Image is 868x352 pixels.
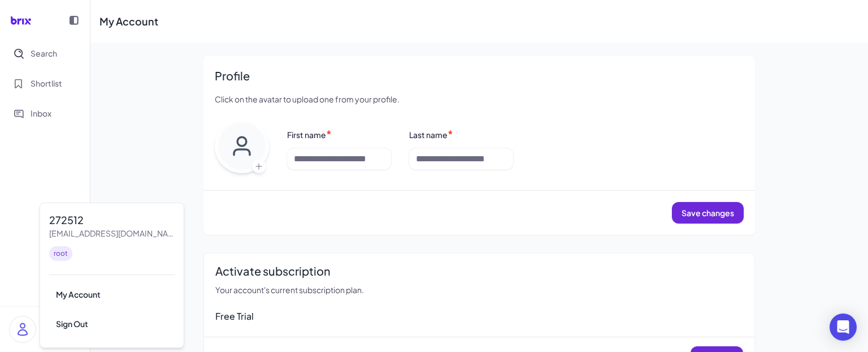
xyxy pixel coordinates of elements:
[830,314,857,341] div: Open Intercom Messenger
[7,41,83,66] button: Search
[409,130,448,140] label: Last name
[10,316,36,342] img: user_logo.png
[49,246,72,261] div: root
[49,212,175,227] div: 272512
[215,310,743,323] div: Free Trial
[49,282,175,307] div: My Account
[287,130,326,140] label: First name
[7,71,83,96] button: Shortlist
[672,202,744,224] button: Save changes
[31,78,62,89] span: Shortlist
[215,284,743,296] p: Your account's current subscription plan.
[215,119,269,177] div: Upload avatar
[215,93,744,105] p: Click on the avatar to upload one from your profile.
[31,48,57,59] span: Search
[7,101,83,126] button: Inbox
[31,108,51,119] span: Inbox
[49,311,175,336] div: Sign Out
[49,227,175,239] div: 2725121109@qq.com
[215,263,743,280] h2: Activate subscription
[215,67,744,84] h2: Profile
[682,208,734,218] span: Save changes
